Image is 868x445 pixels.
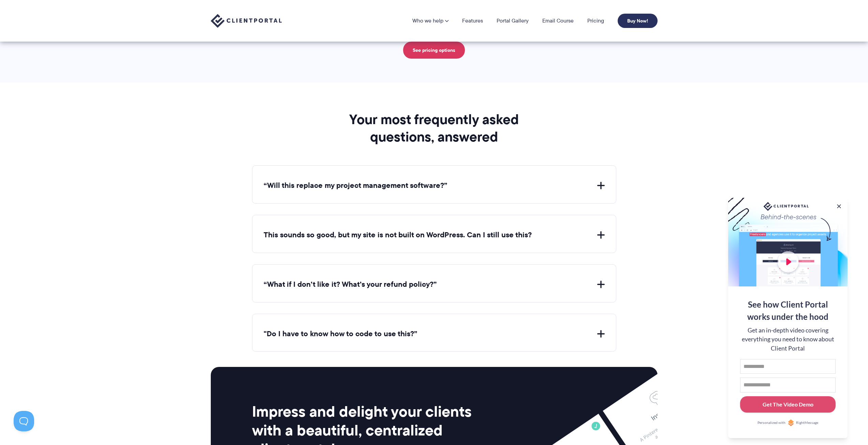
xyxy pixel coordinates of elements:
span: RightMessage [796,420,818,426]
div: Get The Video Demo [763,400,813,409]
a: Portal Gallery [497,18,529,24]
button: This sounds so good, but my site is not built on WordPress. Can I still use this? [264,230,605,240]
button: Get The Video Demo [740,396,836,413]
img: Personalized with RightMessage [788,419,794,426]
div: Get an in-depth video covering everything you need to know about Client Portal [740,326,836,353]
button: “What if I don’t like it? What’s your refund policy?” [264,279,605,290]
a: Buy Now! [618,14,658,28]
a: Pricing [587,18,604,24]
button: “Will this replace my project management software?” [264,180,605,191]
h2: Your most frequently asked questions, answered [328,111,541,145]
a: See pricing options [403,42,465,59]
iframe: Toggle Customer Support [14,411,34,431]
a: Who we help [412,18,448,24]
a: Personalized withRightMessage [740,419,836,426]
div: See how Client Portal works under the hood [740,298,836,323]
button: "Do I have to know how to code to use this?” [264,329,605,339]
a: Features [462,18,483,24]
span: Personalized with [757,420,785,426]
a: Email Course [542,18,574,24]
